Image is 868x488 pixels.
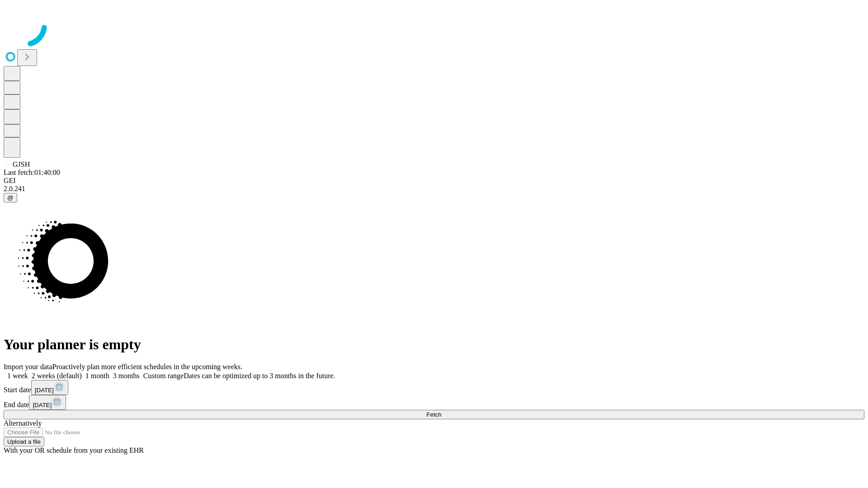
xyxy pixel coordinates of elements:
[35,387,54,394] span: [DATE]
[184,372,335,380] span: Dates can be optimized up to 3 months in the future.
[4,193,17,202] button: @
[4,185,864,193] div: 2.0.241
[29,395,66,410] button: [DATE]
[33,402,52,408] span: [DATE]
[32,372,82,380] span: 2 weeks (default)
[4,437,44,446] button: Upload a file
[13,160,30,168] span: GJSH
[7,194,14,201] span: @
[4,410,864,419] button: Fetch
[113,372,140,380] span: 3 months
[4,169,60,176] span: Last fetch: 01:40:00
[31,380,68,395] button: [DATE]
[52,363,242,371] span: Proactively plan more efficient schedules in the upcoming weeks.
[143,372,184,380] span: Custom range
[4,363,52,371] span: Import your data
[85,372,109,380] span: 1 month
[4,380,864,395] div: Start date
[4,177,864,185] div: GEI
[4,419,42,427] span: Alternatively
[4,336,864,353] h1: Your planner is empty
[7,372,28,380] span: 1 week
[426,411,441,418] span: Fetch
[4,446,144,454] span: With your OR schedule from your existing EHR
[4,395,864,410] div: End date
